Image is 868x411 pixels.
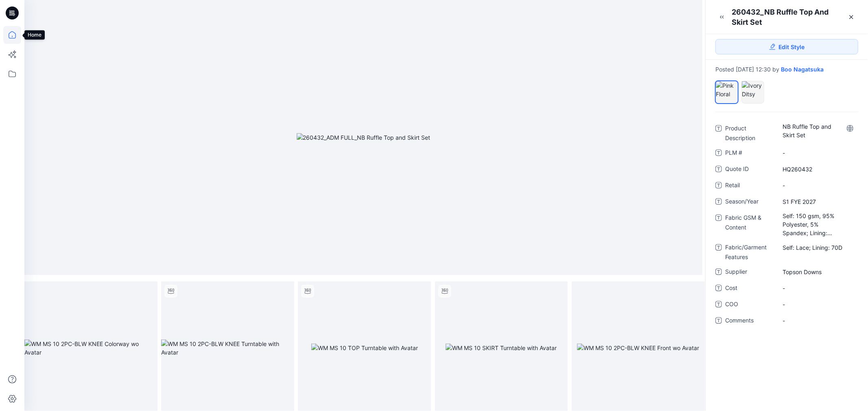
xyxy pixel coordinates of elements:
[725,197,774,208] span: Season/Year
[715,66,858,73] div: Posted [DATE] 12:30 by
[783,243,853,252] span: Self: Lace; Lining: 70D
[725,283,774,294] span: Cost
[783,165,853,173] span: HQ260432
[783,316,853,325] span: -
[446,344,557,352] img: WM MS 10 SKIRT Turntable with Avatar
[783,149,853,157] span: -
[725,242,774,262] span: Fabric/Garment Features
[779,43,805,51] span: Edit Style
[715,81,738,104] div: Pink Floral
[741,81,764,104] div: Ivory Ditsy
[161,340,294,357] img: WM MS 10 2PC-BLW KNEE Turntable with Avatar
[311,344,418,352] img: WM MS 10 TOP Turntable with Avatar
[725,123,774,143] span: Product Description
[725,316,774,327] span: Comments
[783,268,853,276] span: Topson Downs
[845,11,858,24] a: Close Style Presentation
[297,133,431,142] img: 260432_ADM FULL_NB Ruffle Top and Skirt Set
[783,122,853,139] span: NB Ruffle Top and Skirt Set
[725,213,774,238] span: Fabric GSM & Content
[725,164,774,175] span: Quote ID
[725,148,774,159] span: PLM #
[783,197,853,206] span: S1 FYE 2027
[24,340,157,357] img: WM MS 10 2PC-BLW KNEE Colorway wo Avatar
[715,11,728,24] button: Minimize
[732,7,844,27] div: 260432_NB Ruffle Top and Skirt Set
[783,284,853,292] span: -
[783,300,853,309] span: -
[781,66,824,73] a: Boo Nagatsuka
[725,267,774,278] span: Supplier
[577,344,699,352] img: WM MS 10 2PC-BLW KNEE Front wo Avatar
[715,39,858,54] a: Edit Style
[725,180,774,192] span: Retail
[783,212,853,237] span: Self: 150 gsm, 95% Polyester, 5% Spandex; Lining: 100gsm, 100% Polyester
[725,299,774,311] span: COO
[783,181,853,190] span: -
